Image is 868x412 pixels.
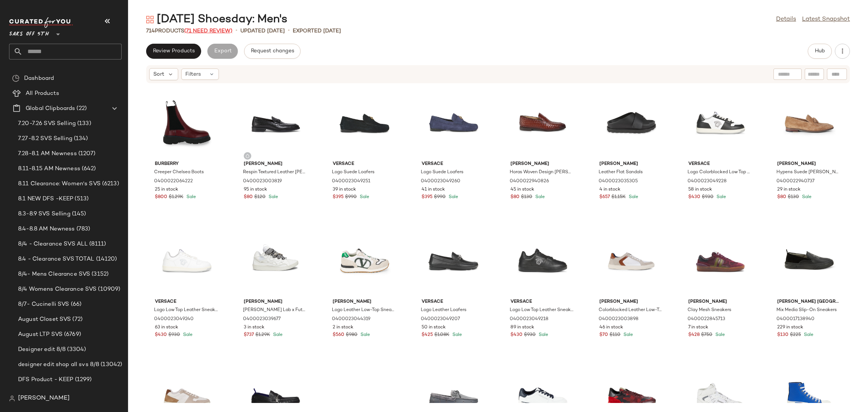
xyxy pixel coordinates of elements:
[18,360,99,369] span: designer edit shop all svs 8/8
[701,332,712,339] span: $750
[155,324,178,331] span: 63 in stock
[422,161,486,168] span: Versace
[422,299,486,305] span: Versace
[510,332,523,339] span: $430
[18,150,77,158] span: 7.28-8.1 AM Newness
[416,88,492,158] img: 0400023049260_BLUEGOLD
[18,315,71,324] span: August Closet SVS
[808,44,832,59] button: Hub
[24,74,54,83] span: Dashboard
[146,44,201,59] button: Review Products
[802,15,850,24] a: Latest Snapshot
[76,119,91,128] span: (133)
[332,316,370,323] span: 0400023044319
[422,186,445,193] span: 41 in stock
[75,225,90,233] span: (783)
[185,195,196,200] span: Sale
[599,332,608,339] span: $70
[593,226,669,296] img: 0400023003898_WHITECOGNAC
[18,165,80,173] span: 8.11-8.15 AM Newness
[235,26,237,35] span: •
[688,161,752,168] span: Versace
[154,169,204,176] span: Creeper Chelsea Boots
[332,307,396,314] span: Logo Leather Low-Top Sneakers
[776,178,815,185] span: 0400022940737
[504,88,581,158] img: 0400022940826_TAN
[790,332,801,339] span: $225
[358,195,369,200] span: Sale
[332,169,374,176] span: Logo Suede Loafers
[66,345,86,354] span: (3304)
[18,270,90,279] span: 8/4- Mens Clearance SVS
[599,316,639,323] span: 0400023003898
[169,194,183,201] span: $1.29K
[510,324,534,331] span: 89 in stock
[63,330,81,339] span: (6769)
[26,104,75,113] span: Global Clipboards
[416,226,492,296] img: 0400023049207_BLACK
[18,391,77,399] span: summer stock up svs
[610,332,620,339] span: $110
[776,307,837,314] span: Mix Media Slip-On Sneakers
[510,194,520,201] span: $80
[599,169,643,176] span: Leather Flat Sandals
[149,88,225,158] img: 0400022064222_PLUM
[254,194,266,201] span: $120
[244,44,301,59] button: Request changes
[9,26,49,39] span: Saks OFF 5TH
[18,240,88,249] span: 8/4 - Clearance SVS ALL
[510,161,575,168] span: [PERSON_NAME]
[182,333,193,337] span: Sale
[777,194,786,201] span: $80
[9,17,73,28] img: cfy_white_logo.C9jOOHJF.svg
[777,299,841,305] span: [PERSON_NAME] [GEOGRAPHIC_DATA]
[327,88,403,158] img: 0400023049251_BLACKGOLD
[788,194,799,201] span: $130
[77,391,96,399] span: (9626)
[153,70,164,78] span: Sort
[70,210,86,218] span: (145)
[801,195,811,200] span: Sale
[18,300,69,309] span: 8/7- Cucinelli SVS
[434,194,446,201] span: $990
[702,194,714,201] span: $930
[688,332,700,339] span: $428
[534,195,545,200] span: Sale
[333,299,397,305] span: [PERSON_NAME]
[73,195,89,203] span: (513)
[451,333,462,337] span: Sale
[149,226,225,296] img: 0400023049240_WHITE
[802,333,813,337] span: Sale
[611,194,626,201] span: $1.15K
[682,226,758,296] img: 0400022845713
[510,307,574,314] span: Logo Low Top Leather Sneakers
[154,316,194,323] span: 0400023049240
[272,333,283,337] span: Sale
[18,330,63,339] span: August LTP SVS
[359,333,370,337] span: Sale
[599,178,638,185] span: 0400023035305
[599,186,620,193] span: 4 in stock
[153,48,195,54] span: Review Products
[688,169,752,176] span: Logo Colorblocked Low Top Sneakers
[154,307,218,314] span: Logo Low Top Leather Sneakers
[255,332,270,339] span: $1.29K
[99,360,122,369] span: (13042)
[447,195,458,200] span: Sale
[244,324,264,331] span: 3 in stock
[345,194,357,201] span: $990
[243,307,307,314] span: [PERSON_NAME] Lab x Future Curb Low-Top Sneakers
[155,332,167,339] span: $430
[776,316,815,323] span: 0400017138940
[12,75,20,82] img: svg%3e
[421,307,466,314] span: Logo Leather Loafers
[243,169,307,176] span: Respin Textured Leather [PERSON_NAME] Loafers
[146,28,155,34] span: 714
[333,186,356,193] span: 39 in stock
[504,226,581,296] img: 0400023049218_BLACK
[510,178,549,185] span: 0400022940826
[622,333,633,337] span: Sale
[777,332,789,339] span: $130
[184,28,232,34] span: (71 Need Review)
[333,332,344,339] span: $560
